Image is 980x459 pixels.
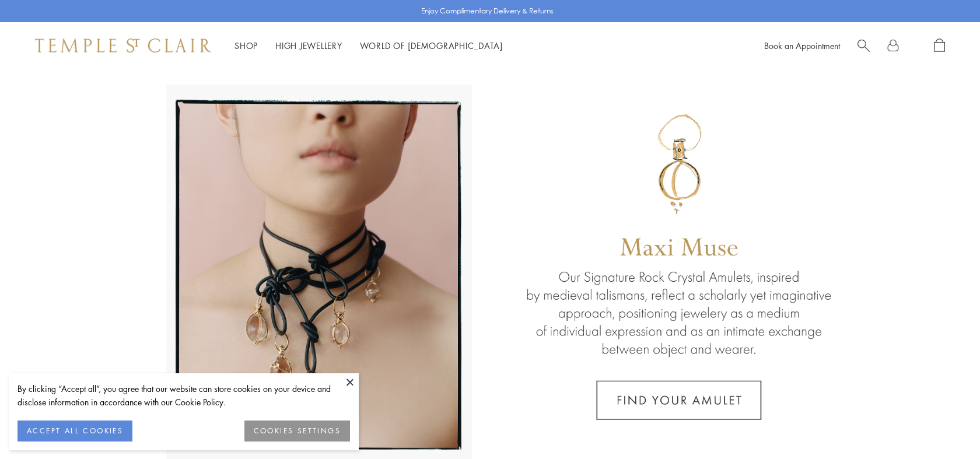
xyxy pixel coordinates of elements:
[275,40,342,51] a: High JewelleryHigh Jewellery
[17,382,350,409] div: By clicking “Accept all”, you agree that our website can store cookies on your device and disclos...
[244,421,350,442] button: COOKIES SETTINGS
[421,5,554,17] p: Enjoy Complimentary Delivery & Returns
[35,38,211,52] img: Temple St. Clair
[17,421,132,442] button: ACCEPT ALL COOKIES
[360,40,503,51] a: World of [DEMOGRAPHIC_DATA]World of [DEMOGRAPHIC_DATA]
[857,38,870,53] a: Search
[235,38,503,53] nav: Main navigation
[235,40,258,51] a: ShopShop
[764,40,840,51] a: Book an Appointment
[934,38,945,53] a: Open Shopping Bag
